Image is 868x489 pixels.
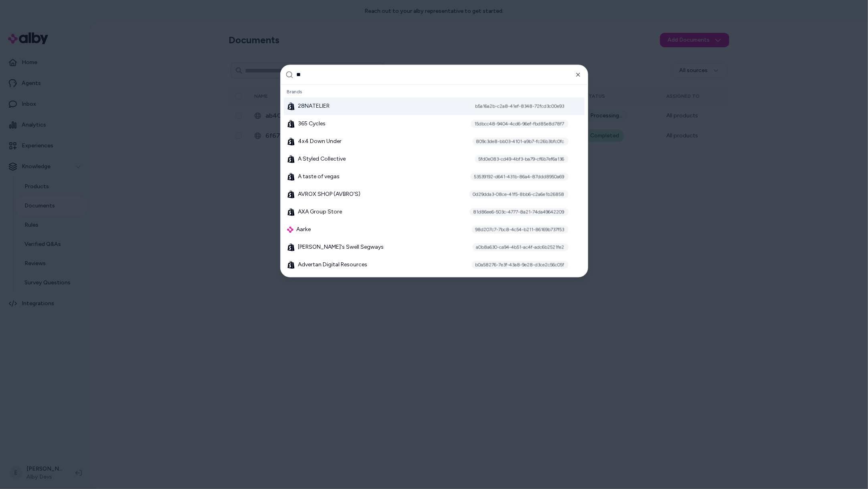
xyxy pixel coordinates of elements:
div: b0a58276-7e3f-43a8-9e28-d3ce2c56c05f [471,261,569,269]
span: [PERSON_NAME]'s Swell Segways [298,243,384,252]
span: 4x4 Down Under [298,138,342,146]
div: 98d207c7-7bc8-4c54-b211-86169b737f53 [471,226,569,234]
span: 365 Cycles [298,120,326,128]
div: 5fd0e083-cd49-4bf3-ba79-cf6b7ef6a136 [475,155,569,163]
span: Advertan Digital Resources [298,261,368,269]
span: A taste of vegas [298,173,340,181]
div: b5a16a2b-c2a8-41ef-8348-72fcd3c00e93 [471,103,569,111]
span: 28NATELIER [298,103,330,111]
div: 15dbcc48-9404-4cd6-96ef-fbd85e8d78f7 [471,120,569,128]
span: Aarke [297,226,311,234]
div: Suggestions [281,85,588,277]
div: 809c3de8-bb03-4101-a9b7-fc26b3bfc0fc [472,138,569,146]
div: 81d86ee6-503c-4777-8a21-74da49642209 [469,208,569,216]
span: AXA Group Store [298,208,342,216]
span: AVROX SHOP (AVBRO'S) [298,191,361,199]
span: A Styled Collective [298,155,346,163]
div: Brands [284,87,585,98]
div: a0b8a630-ca94-4b51-ac4f-adc6b2521fe2 [472,243,569,252]
div: 0d29dda3-08ce-41f5-8bb6-c2a6e1b26858 [469,191,569,199]
div: 53539192-d641-431b-86a4-87ddd8950a69 [470,173,569,181]
img: alby Logo [287,227,293,233]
